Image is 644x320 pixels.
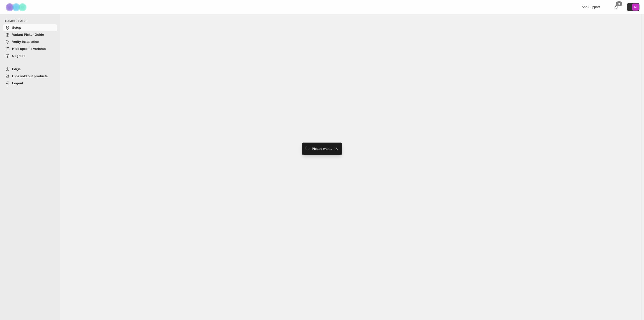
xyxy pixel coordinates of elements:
span: Setup [12,26,21,29]
a: Setup [3,24,57,31]
span: CAMOUFLAGE [5,19,58,23]
img: Camouflage [4,0,29,14]
a: Hide sold out products [3,73,57,80]
span: Hide sold out products [12,74,48,78]
a: Hide specific variants [3,45,57,52]
button: Avatar with initials M [627,3,639,11]
a: Variant Picker Guide [3,31,57,38]
span: Hide specific variants [12,47,46,51]
a: FAQs [3,66,57,73]
div: 0 [616,1,622,6]
span: Variant Picker Guide [12,33,44,37]
span: Avatar with initials M [632,4,639,11]
span: Logout [12,81,23,85]
text: M [634,6,636,9]
a: Verify Installation [3,38,57,45]
a: 0 [614,5,619,10]
a: Upgrade [3,52,57,59]
span: App Support [582,5,600,9]
span: Please wait... [312,146,332,151]
span: Upgrade [12,54,25,58]
a: Logout [3,80,57,87]
span: Verify Installation [12,40,39,44]
span: FAQs [12,67,21,71]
